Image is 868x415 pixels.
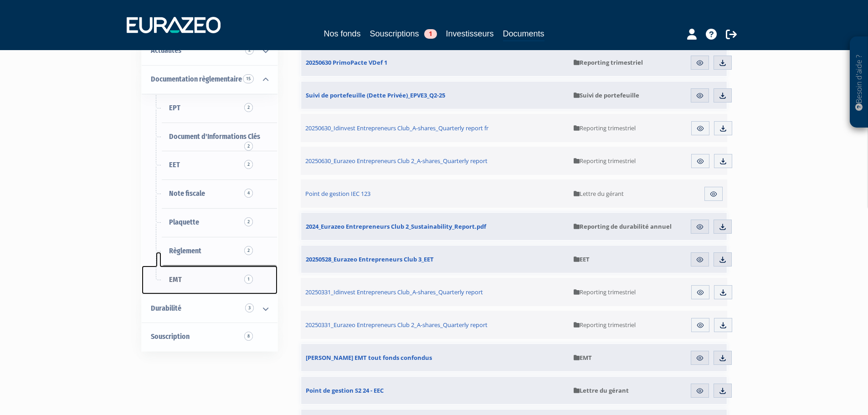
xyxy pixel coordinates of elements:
[244,246,253,255] span: 2
[301,246,569,273] a: 20250528_Eurazeo Entrepreneurs Club 3_EET
[719,288,727,297] img: download.svg
[696,288,704,297] img: eye.svg
[127,17,221,33] img: 1732889491-logotype_eurazeo_blanc_rvb.png
[142,36,277,65] a: Actualités 2
[151,75,242,83] span: Documentation règlementaire
[305,157,488,165] span: 20250630_Eurazeo Entrepreneurs Club 2_A-shares_Quarterly report
[301,377,569,404] a: Point de gestion S2 24 - EEC
[574,190,624,198] span: Lettre du gérant
[142,123,277,151] a: Document d'Informations Clés2
[696,256,704,264] img: eye.svg
[301,344,569,371] a: [PERSON_NAME] EMT tout fonds confondus
[719,92,727,100] img: download.svg
[305,190,370,198] span: Point de gestion IEC 123
[151,304,181,313] span: Durabilité
[696,223,704,231] img: eye.svg
[719,157,727,165] img: download.svg
[244,160,253,169] span: 2
[142,179,277,208] a: Note fiscale4
[305,124,488,132] span: 20250630_Idinvest Entrepreneurs Club_A-shares_Quarterly report fr
[719,124,727,133] img: download.svg
[301,213,569,240] a: 2024_Eurazeo Entrepreneurs Club 2_Sustainability_Report.pdf
[306,255,434,263] span: 20250528_Eurazeo Entrepreneurs Club 3_EET
[696,59,704,67] img: eye.svg
[142,266,277,294] a: EMT1
[574,157,636,165] span: Reporting trimestriel
[305,288,483,296] span: 20250331_Idinvest Entrepreneurs Club_A-shares_Quarterly report
[245,303,254,313] span: 3
[301,278,570,306] a: 20250331_Idinvest Entrepreneurs Club_A-shares_Quarterly report
[503,27,544,41] a: Documents
[306,222,486,231] span: 2024_Eurazeo Entrepreneurs Club 2_Sustainability_Report.pdf
[306,386,384,395] span: Point de gestion S2 24 - EEC
[243,74,254,83] span: 15
[142,151,277,179] a: EET2
[169,160,180,169] span: EET
[244,189,253,198] span: 4
[696,387,704,395] img: eye.svg
[370,27,437,40] a: Souscriptions1
[301,49,569,76] a: 20250630 PrimoPacte VDef 1
[244,142,253,151] span: 2
[142,94,277,123] a: EPT2
[306,354,432,362] span: [PERSON_NAME] EMT tout fonds confondus
[696,124,704,133] img: eye.svg
[719,354,727,362] img: download.svg
[719,223,727,231] img: download.svg
[574,386,629,395] span: Lettre du gérant
[574,288,636,296] span: Reporting trimestriel
[301,114,570,142] a: 20250630_Idinvest Entrepreneurs Club_A-shares_Quarterly report fr
[696,354,704,362] img: eye.svg
[696,92,704,100] img: eye.svg
[142,294,277,323] a: Durabilité 3
[305,321,488,329] span: 20250331_Eurazeo Entrepreneurs Club 2_A-shares_Quarterly report
[446,27,494,40] a: Investisseurs
[306,58,387,67] span: 20250630 PrimoPacte VDef 1
[244,103,253,112] span: 2
[301,82,569,109] a: Suivi de portefeuille (Dette Privée)_EPVE3_Q2-25
[574,222,672,231] span: Reporting de durabilité annuel
[169,189,205,198] span: Note fiscale
[169,246,201,255] span: Règlement
[574,354,592,362] span: EMT
[169,218,199,226] span: Plaquette
[169,103,180,112] span: EPT
[324,27,360,40] a: Nos fonds
[719,256,727,264] img: download.svg
[142,208,277,237] a: Plaquette2
[244,275,253,284] span: 1
[151,46,181,55] span: Actualités
[574,255,590,263] span: EET
[696,157,704,165] img: eye.svg
[301,311,570,339] a: 20250331_Eurazeo Entrepreneurs Club 2_A-shares_Quarterly report
[301,147,570,175] a: 20250630_Eurazeo Entrepreneurs Club 2_A-shares_Quarterly report
[709,190,718,198] img: eye.svg
[574,58,643,67] span: Reporting trimestriel
[574,124,636,132] span: Reporting trimestriel
[169,132,260,141] span: Document d'Informations Clés
[142,323,277,351] a: Souscription8
[854,41,864,123] p: Besoin d'aide ?
[719,59,727,67] img: download.svg
[306,91,445,99] span: Suivi de portefeuille (Dette Privée)_EPVE3_Q2-25
[301,179,570,208] a: Point de gestion IEC 123
[142,237,277,266] a: Règlement2
[142,65,277,94] a: Documentation règlementaire 15
[574,91,639,99] span: Suivi de portefeuille
[719,387,727,395] img: download.svg
[424,29,437,39] span: 1
[696,321,704,329] img: eye.svg
[244,332,253,341] span: 8
[719,321,727,329] img: download.svg
[244,217,253,226] span: 2
[169,275,182,284] span: EMT
[574,321,636,329] span: Reporting trimestriel
[151,332,190,341] span: Souscription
